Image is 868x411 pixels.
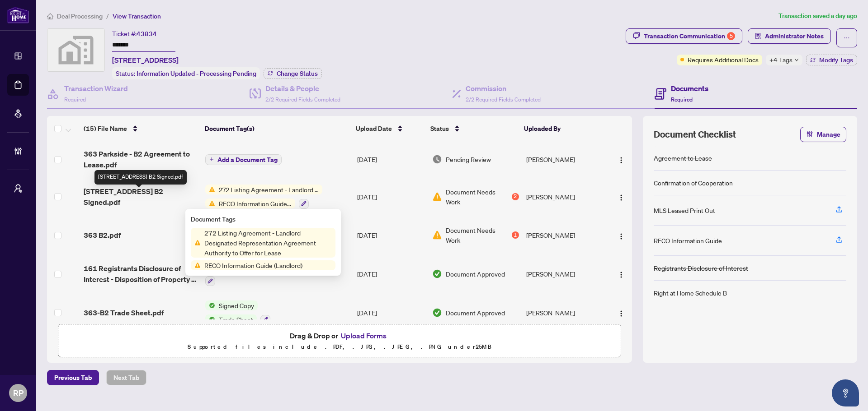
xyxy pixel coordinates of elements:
span: View Transaction [113,12,161,20]
div: Confirmation of Cooperation [654,178,733,188]
span: [STREET_ADDRESS] B2 Signed.pdf [84,186,198,208]
div: RECO Information Guide [654,236,722,245]
span: 161 Registrants Disclosure of Interest - Disposition of Property - PropTx-OREA_[DATE] 15_01_48 1 ... [84,263,198,285]
span: Document Approved [446,269,505,279]
button: Upload Forms [338,330,389,342]
td: [PERSON_NAME] [523,216,605,255]
th: Upload Date [352,116,427,141]
span: (15) File Name [84,124,127,134]
span: home [47,13,53,19]
span: 363-B2 Trade Sheet.pdf [84,307,164,318]
span: Upload Date [356,124,392,134]
span: RP [13,387,24,399]
span: +4 Tags [769,55,793,65]
span: Modify Tags [819,57,853,63]
span: user-switch [14,184,23,193]
th: (15) File Name [80,116,201,141]
span: Document Needs Work [446,187,510,207]
span: 43834 [137,30,157,38]
img: Document Status [432,230,442,240]
span: Administrator Notes [765,29,824,43]
button: Add a Document Tag [205,154,282,165]
img: Status Icon [205,185,215,194]
span: Required [64,96,86,103]
h4: Commission [466,83,541,94]
div: Transaction Communication [644,29,735,43]
img: Status Icon [191,238,201,248]
span: 363 B2.pdf [84,230,121,240]
div: 1 [512,231,519,239]
div: Registrants Disclosure of Interest [654,263,748,273]
span: RECO Information Guide (Landlord) [215,199,295,208]
span: ellipsis [844,35,850,41]
img: Document Status [432,192,442,202]
td: [PERSON_NAME] [523,254,605,293]
span: Add a Document Tag [217,157,278,163]
span: [STREET_ADDRESS] [112,55,179,65]
span: RECO Information Guide (Landlord) [201,260,306,270]
span: Change Status [277,70,318,77]
span: Manage [817,127,840,142]
img: Logo [618,233,625,240]
h4: Details & People [265,83,340,94]
div: Document Tags [191,214,335,224]
button: Logo [614,305,628,320]
span: Required [671,96,693,103]
button: Transaction Communication5 [626,28,742,44]
button: Logo [614,267,628,281]
span: solution [755,33,761,39]
span: Document Checklist [654,128,736,141]
span: Deal Processing [57,12,103,20]
span: Drag & Drop orUpload FormsSupported files include .PDF, .JPG, .JPEG, .PNG under25MB [58,324,621,358]
span: Status [430,124,449,134]
div: Status: [112,67,260,79]
img: Document Status [432,269,442,279]
button: Logo [614,228,628,242]
button: Logo [614,189,628,204]
td: [DATE] [354,216,429,255]
th: Status [427,116,520,141]
div: 5 [727,32,735,40]
td: [PERSON_NAME] [523,293,605,332]
span: Requires Additional Docs [688,55,759,65]
img: logo [7,7,29,23]
button: Change Status [264,68,322,79]
div: Agreement to Lease [654,153,712,163]
span: down [794,58,799,62]
div: [STREET_ADDRESS] B2 Signed.pdf [94,170,187,185]
img: Status Icon [205,300,215,310]
span: Document Approved [446,308,505,318]
span: Previous Tab [54,370,92,385]
img: svg%3e [47,29,104,71]
img: Document Status [432,154,442,164]
h4: Transaction Wizard [64,83,128,94]
li: / [106,11,109,21]
span: 2/2 Required Fields Completed [265,96,340,103]
div: Ticket #: [112,28,157,39]
span: plus [209,157,214,162]
img: Status Icon [205,199,215,208]
button: Previous Tab [47,370,99,385]
button: Add a Document Tag [205,153,282,165]
span: 272 Listing Agreement - Landlord Designated Representation Agreement Authority to Offer for Lease [201,228,335,258]
td: [DATE] [354,254,429,293]
td: [DATE] [354,177,429,216]
button: Status Icon272 Listing Agreement - Landlord Designated Representation Agreement Authority to Offe... [205,185,322,209]
span: Information Updated - Processing Pending [137,69,256,78]
td: [DATE] [354,141,429,177]
span: Trade Sheet [215,314,257,324]
img: Logo [618,271,625,278]
img: Logo [618,310,625,317]
th: Uploaded By [520,116,603,141]
img: Logo [618,194,625,201]
td: [PERSON_NAME] [523,141,605,177]
button: Administrator Notes [748,28,831,44]
span: 2/2 Required Fields Completed [466,96,541,103]
img: Status Icon [205,314,215,324]
td: [PERSON_NAME] [523,177,605,216]
article: Transaction saved a day ago [778,11,857,21]
button: Logo [614,152,628,166]
button: Modify Tags [806,55,857,65]
button: Status IconSigned CopyStatus IconTrade Sheet [205,300,270,325]
span: Signed Copy [215,300,258,310]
